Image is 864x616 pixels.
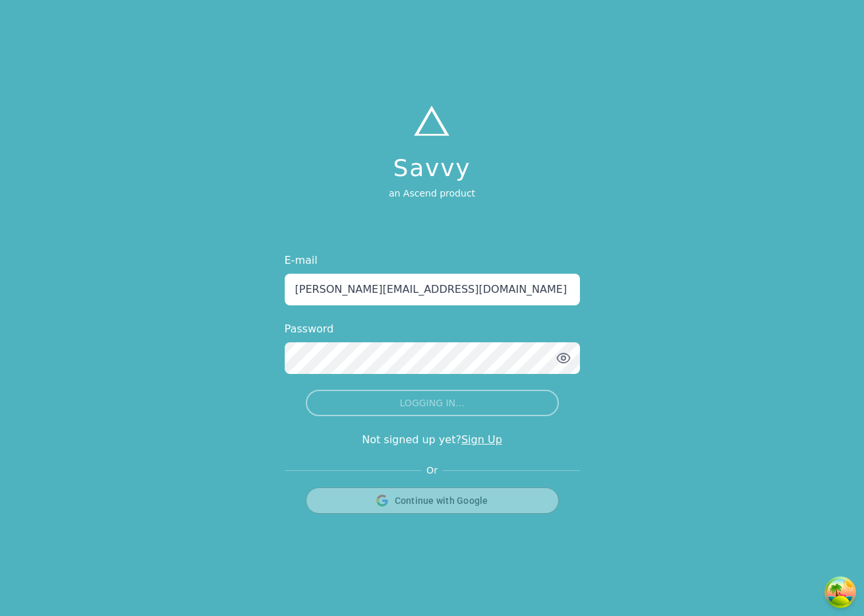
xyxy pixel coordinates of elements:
[362,433,461,446] span: Not signed up yet?
[285,321,580,337] label: Password
[389,155,475,181] h1: Savvy
[827,579,853,605] button: Open Tanstack query devtools
[389,187,475,200] p: an Ascend product
[306,390,559,416] button: LOGGING IN...
[285,274,580,305] input: Enter your email
[395,494,488,507] span: Continue with Google
[285,253,580,268] label: E-mail
[306,487,559,514] button: Continue with Google
[421,464,443,477] span: Or
[461,433,502,446] a: Sign Up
